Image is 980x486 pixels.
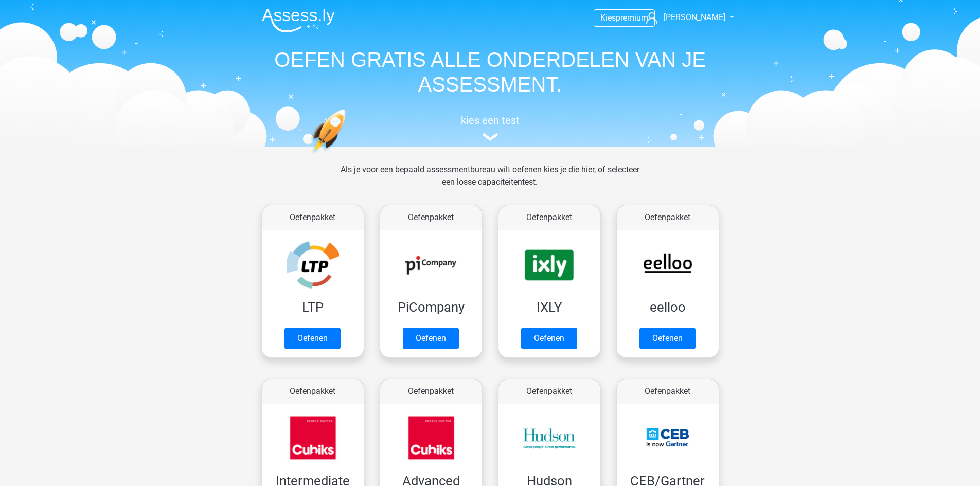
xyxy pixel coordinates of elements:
[639,328,696,349] a: Oefenen
[262,8,335,32] img: Assessly
[403,328,459,349] a: Oefenen
[254,114,727,141] a: kies een test
[254,114,727,127] h5: kies een test
[332,164,648,201] div: Als je voor een bepaald assessmentbureau wilt oefenen kies je die hier, of selecteer een losse ca...
[642,11,726,24] a: [PERSON_NAME]
[594,11,654,25] a: Kiespremium
[616,13,648,23] span: premium
[521,328,577,349] a: Oefenen
[284,328,341,349] a: Oefenen
[483,133,498,141] img: assessment
[600,13,616,23] span: Kies
[664,12,725,22] span: [PERSON_NAME]
[310,109,386,202] img: oefenen
[254,47,727,97] h1: OEFEN GRATIS ALLE ONDERDELEN VAN JE ASSESSMENT.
